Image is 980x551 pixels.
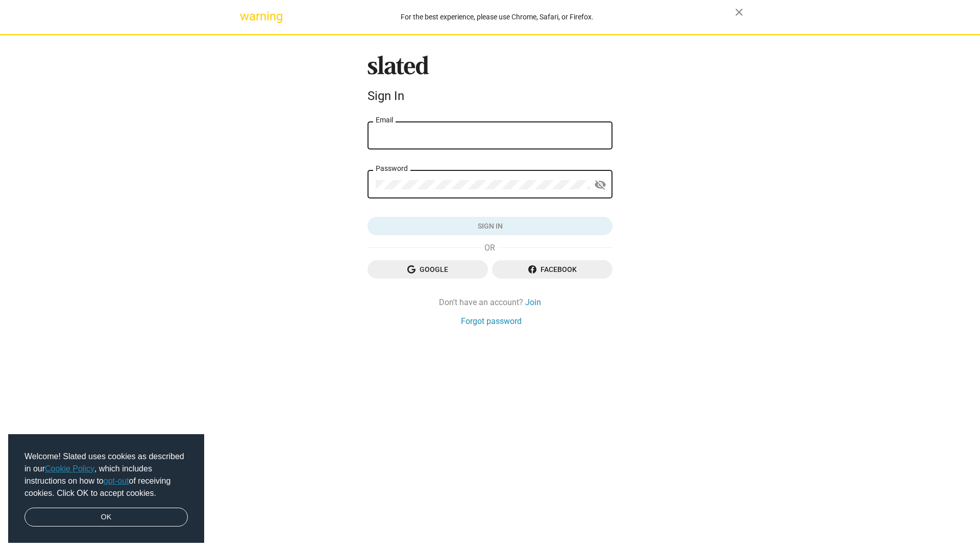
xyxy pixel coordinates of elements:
span: Facebook [500,260,604,279]
div: Don't have an account? [367,297,612,308]
mat-icon: close [733,6,745,18]
mat-icon: warning [240,10,252,22]
span: Google [376,260,480,279]
a: Forgot password [461,316,522,327]
div: Sign In [367,89,612,103]
a: Join [525,297,541,308]
div: For the best experience, please use Chrome, Safari, or Firefox. [259,10,735,24]
span: Welcome! Slated uses cookies as described in our , which includes instructions on how to of recei... [24,450,188,499]
sl-branding: Sign In [367,56,612,108]
a: Cookie Policy [45,464,94,473]
a: dismiss cookie message [24,508,188,527]
button: Facebook [492,260,612,279]
button: Google [367,260,488,279]
button: Show password [590,175,610,195]
a: opt-out [104,477,129,485]
div: cookieconsent [8,434,204,543]
mat-icon: visibility_off [594,177,606,193]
